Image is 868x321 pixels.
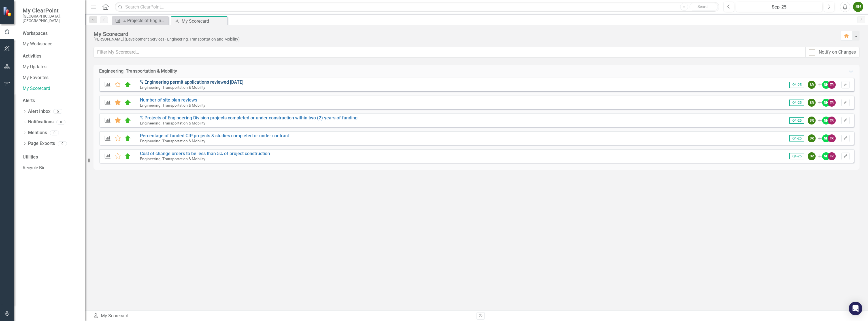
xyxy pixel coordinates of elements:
[140,115,358,121] a: % Projects of Engineering Division projects completed or under construction within two (2) years ...
[23,41,79,47] a: My Workspace
[124,135,131,142] img: On Track (80% or higher)
[23,85,79,92] a: My Scorecard
[23,7,79,14] span: My ClearPoint
[28,140,55,147] a: Page Exports
[828,117,836,124] div: TR
[99,68,177,75] div: Engineering, Transportation & Mobility
[789,153,804,159] span: Q4-25
[93,31,835,37] div: My Scorecard
[808,134,816,142] div: SR
[828,134,836,142] div: TR
[822,117,830,124] div: NH
[28,130,47,136] a: Mentions
[828,152,836,160] div: TR
[808,99,816,107] div: SR
[140,85,205,90] small: Engineering, Transportation & Mobility
[140,157,205,161] small: Engineering, Transportation & Mobility
[140,79,243,85] a: % Engineering permit applications reviewed [DATE]
[124,153,131,160] img: On Track (80% or higher)
[736,2,822,12] button: Sep-25
[140,103,205,107] small: Engineering, Transportation & Mobility
[789,100,804,106] span: Q4-25
[115,2,719,12] input: Search ClearPoint...
[113,17,167,24] a: % Projects of Engineering Division projects completed or under construction within two (2) years ...
[808,81,816,89] div: SR
[3,7,13,16] img: ClearPoint Strategy
[789,135,804,142] span: Q4-25
[853,2,863,12] button: SR
[124,81,131,88] img: On Track (80% or higher)
[822,134,830,142] div: NH
[124,117,131,124] img: On Track (80% or higher)
[140,121,205,125] small: Engineering, Transportation & Mobility
[28,119,54,125] a: Notifications
[822,81,830,89] div: NH
[23,30,48,37] div: Workspaces
[819,49,856,56] div: Notify on Changes
[50,130,59,135] div: 0
[93,47,806,58] input: Filter My Scorecard...
[808,117,816,124] div: SR
[28,108,50,115] a: Alert Inbox
[738,4,820,10] div: Sep-25
[123,17,167,24] div: % Projects of Engineering Division projects completed or under construction within two (2) years ...
[789,82,804,88] span: Q4-25
[23,53,79,60] div: Activities
[849,302,862,315] div: Open Intercom Messenger
[697,4,710,9] span: Search
[140,139,205,143] small: Engineering, Transportation & Mobility
[93,37,835,41] div: [PERSON_NAME] (Development Services - Engineering, Transportation and Mobility)
[808,152,816,160] div: SR
[56,120,65,124] div: 0
[822,99,830,107] div: NH
[690,3,718,11] button: Search
[23,75,79,81] a: My Favorites
[822,152,830,160] div: NH
[53,109,62,114] div: 5
[58,141,67,146] div: 0
[828,81,836,89] div: TR
[23,165,79,171] a: Recycle Bin
[23,154,79,160] div: Utilities
[789,117,804,124] span: Q4-25
[828,99,836,107] div: TR
[124,99,131,106] img: On Track (80% or higher)
[23,98,79,104] div: Alerts
[140,97,197,103] a: Number of site plan reviews
[140,151,270,156] a: Cost of change orders to be less than 5% of project construction
[182,18,226,25] div: My Scorecard
[23,64,79,70] a: My Updates
[140,133,289,138] a: Percentage of funded CIP projects & studies completed or under contract
[23,14,79,23] small: [GEOGRAPHIC_DATA], [GEOGRAPHIC_DATA]
[93,313,472,319] div: My Scorecard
